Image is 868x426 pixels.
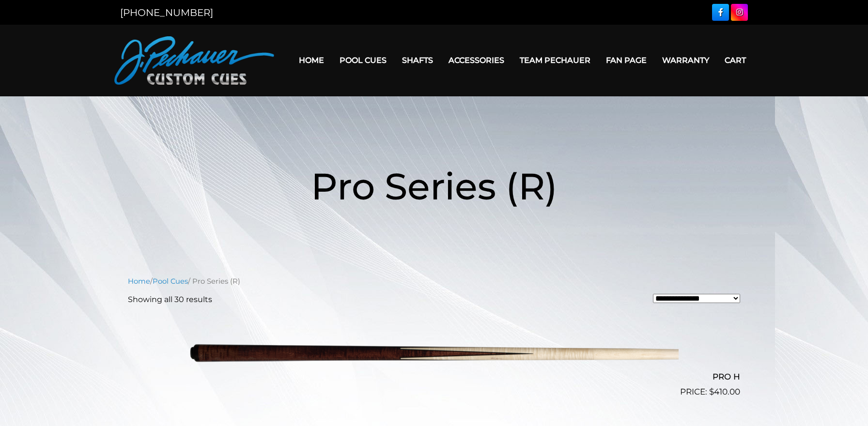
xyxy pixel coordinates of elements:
[717,48,754,73] a: Cart
[709,387,740,396] bdi: 410.00
[394,48,441,73] a: Shafts
[653,294,740,303] select: Shop order
[153,277,188,286] a: Pool Cues
[598,48,654,73] a: Fan Page
[114,36,274,85] img: Pechauer Custom Cues
[441,48,512,73] a: Accessories
[189,313,679,395] img: PRO H
[311,164,558,209] span: Pro Series (R)
[120,7,213,18] a: [PHONE_NUMBER]
[332,48,394,73] a: Pool Cues
[128,368,740,386] h2: PRO H
[128,313,740,398] a: PRO H $410.00
[128,276,740,287] nav: Breadcrumb
[709,387,714,396] span: $
[654,48,717,73] a: Warranty
[291,48,332,73] a: Home
[512,48,598,73] a: Team Pechauer
[128,294,212,305] p: Showing all 30 results
[128,277,150,286] a: Home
